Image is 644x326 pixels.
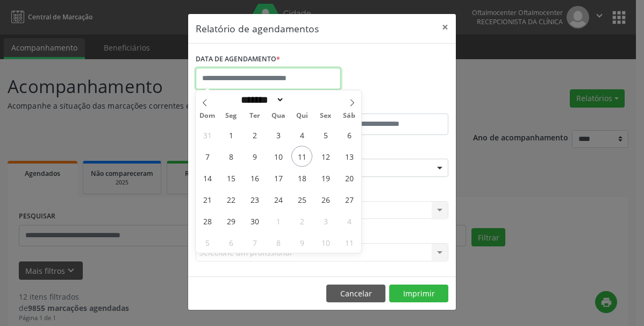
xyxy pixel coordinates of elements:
[244,167,265,188] span: Setembro 16, 2025
[291,232,312,253] span: Outubro 9, 2025
[197,210,218,231] span: Setembro 28, 2025
[268,210,289,231] span: Outubro 1, 2025
[268,189,289,210] span: Setembro 24, 2025
[220,232,241,253] span: Outubro 6, 2025
[325,97,448,114] label: ATÉ
[315,232,336,253] span: Outubro 10, 2025
[434,14,456,40] button: Close
[315,210,336,231] span: Outubro 3, 2025
[267,112,290,119] span: Qua
[220,167,241,188] span: Setembro 15, 2025
[243,112,267,119] span: Ter
[220,146,241,167] span: Setembro 8, 2025
[237,94,284,105] select: Month
[197,124,218,145] span: Agosto 31, 2025
[339,124,360,145] span: Setembro 6, 2025
[339,210,360,231] span: Outubro 4, 2025
[244,146,265,167] span: Setembro 9, 2025
[315,167,336,188] span: Setembro 19, 2025
[315,189,336,210] span: Setembro 26, 2025
[244,232,265,253] span: Outubro 7, 2025
[339,167,360,188] span: Setembro 20, 2025
[339,232,360,253] span: Outubro 11, 2025
[339,146,360,167] span: Setembro 13, 2025
[268,124,289,145] span: Setembro 3, 2025
[284,94,320,105] input: Year
[290,112,314,119] span: Qui
[197,146,218,167] span: Setembro 7, 2025
[197,167,218,188] span: Setembro 14, 2025
[196,51,280,68] label: DATA DE AGENDAMENTO
[291,167,312,188] span: Setembro 18, 2025
[196,112,219,119] span: Dom
[197,189,218,210] span: Setembro 21, 2025
[268,232,289,253] span: Outubro 8, 2025
[338,112,361,119] span: Sáb
[291,146,312,167] span: Setembro 11, 2025
[291,210,312,231] span: Outubro 2, 2025
[291,124,312,145] span: Setembro 4, 2025
[196,22,319,36] h5: Relatório de agendamentos
[197,232,218,253] span: Outubro 5, 2025
[244,210,265,231] span: Setembro 30, 2025
[268,146,289,167] span: Setembro 10, 2025
[220,124,241,145] span: Setembro 1, 2025
[291,189,312,210] span: Setembro 25, 2025
[315,146,336,167] span: Setembro 12, 2025
[244,189,265,210] span: Setembro 23, 2025
[326,285,385,303] button: Cancelar
[389,285,448,303] button: Imprimir
[219,112,243,119] span: Seg
[220,210,241,231] span: Setembro 29, 2025
[244,124,265,145] span: Setembro 2, 2025
[268,167,289,188] span: Setembro 17, 2025
[314,112,338,119] span: Sex
[220,189,241,210] span: Setembro 22, 2025
[315,124,336,145] span: Setembro 5, 2025
[339,189,360,210] span: Setembro 27, 2025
